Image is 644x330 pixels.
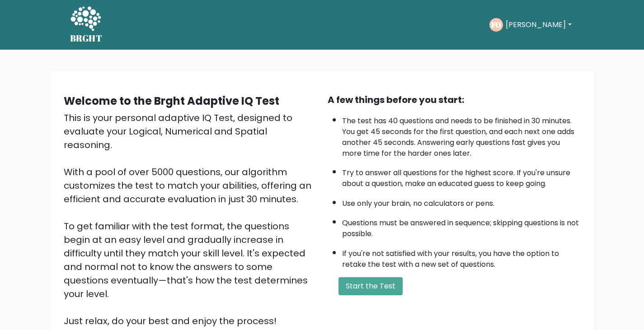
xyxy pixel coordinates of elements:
[342,163,581,189] li: Try to answer all questions for the highest score. If you're unsure about a question, make an edu...
[64,111,317,328] div: This is your personal adaptive IQ Test, designed to evaluate your Logical, Numerical and Spatial ...
[342,194,581,209] li: Use only your brain, no calculators or pens.
[338,277,403,295] button: Start the Test
[491,19,501,30] text: FO
[342,213,581,239] li: Questions must be answered in sequence; skipping questions is not possible.
[70,4,103,46] a: BRGHT
[70,33,103,44] h5: BRGHT
[64,93,279,108] b: Welcome to the Brght Adaptive IQ Test
[503,19,574,31] button: [PERSON_NAME]
[342,244,581,270] li: If you're not satisfied with your results, you have the option to retake the test with a new set ...
[328,93,581,107] div: A few things before you start:
[342,111,581,159] li: The test has 40 questions and needs to be finished in 30 minutes. You get 45 seconds for the firs...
